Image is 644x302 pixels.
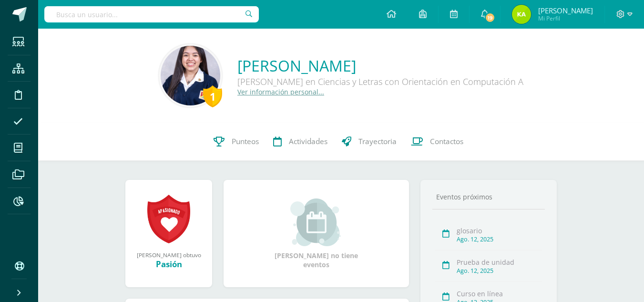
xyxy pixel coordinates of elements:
[44,6,259,22] input: Busca un usuario...
[237,87,324,96] a: Ver información personal...
[161,46,220,105] img: d29a8aca2f0352123a6ba0366c076b8a.png
[266,123,335,161] a: Actividades
[432,192,545,201] div: Eventos próximos
[206,123,266,161] a: Punteos
[290,198,342,246] img: event_small.png
[289,136,327,146] span: Actividades
[430,136,463,146] span: Contactos
[512,5,531,24] img: d6f4a965678b72818fa0429cbf0648b7.png
[335,123,404,161] a: Trayectoria
[457,267,542,275] div: Ago. 12, 2025
[232,136,259,146] span: Punteos
[237,55,523,76] a: [PERSON_NAME]
[538,14,593,22] span: Mi Perfil
[485,12,495,23] span: 19
[457,235,542,243] div: Ago. 12, 2025
[269,198,364,269] div: [PERSON_NAME] no tiene eventos
[237,76,523,87] div: [PERSON_NAME] en Ciencias y Letras con Orientación en Computación A
[457,258,542,267] div: Prueba de unidad
[457,226,542,235] div: glosario
[538,6,593,15] span: [PERSON_NAME]
[457,289,542,298] div: Curso en línea
[135,259,203,270] div: Pasión
[404,123,470,161] a: Contactos
[203,85,222,107] div: 1
[358,136,397,146] span: Trayectoria
[135,251,203,259] div: [PERSON_NAME] obtuvo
